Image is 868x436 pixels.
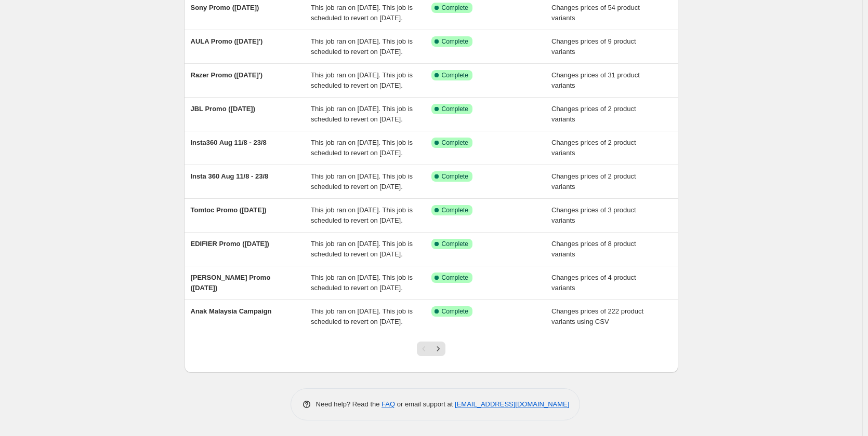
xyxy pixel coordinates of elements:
span: Complete [442,139,468,147]
span: Sony Promo ([DATE]) [191,4,259,11]
span: Complete [442,4,468,12]
span: Changes prices of 222 product variants using CSV [551,307,643,325]
span: Tomtoc Promo ([DATE]) [191,206,267,214]
span: Changes prices of 8 product variants [551,240,636,258]
span: This job ran on [DATE]. This job is scheduled to revert on [DATE]. [311,172,413,190]
span: Complete [442,274,468,282]
span: Changes prices of 4 product variants [551,274,636,292]
span: This job ran on [DATE]. This job is scheduled to revert on [DATE]. [311,139,413,157]
span: Insta 360 Aug 11/8 - 23/8 [191,172,269,180]
span: Insta360 Aug 11/8 - 23/8 [191,139,267,146]
span: Changes prices of 2 product variants [551,172,636,190]
span: Complete [442,206,468,214]
span: or email support at [395,400,455,408]
span: JBL Promo ([DATE]) [191,105,255,113]
span: This job ran on [DATE]. This job is scheduled to revert on [DATE]. [311,240,413,258]
button: Next [431,342,445,356]
span: Complete [442,307,468,316]
span: Complete [442,37,468,46]
span: This job ran on [DATE]. This job is scheduled to revert on [DATE]. [311,274,413,292]
span: Changes prices of 2 product variants [551,105,636,123]
a: [EMAIL_ADDRESS][DOMAIN_NAME] [455,400,569,408]
nav: Pagination [417,342,445,356]
a: FAQ [382,400,395,408]
span: This job ran on [DATE]. This job is scheduled to revert on [DATE]. [311,71,413,89]
span: EDIFIER Promo ([DATE]) [191,240,269,248]
span: This job ran on [DATE]. This job is scheduled to revert on [DATE]. [311,206,413,224]
span: Complete [442,240,468,248]
span: Complete [442,71,468,79]
span: Changes prices of 3 product variants [551,206,636,224]
span: Changes prices of 2 product variants [551,139,636,157]
span: Changes prices of 54 product variants [551,4,640,22]
span: This job ran on [DATE]. This job is scheduled to revert on [DATE]. [311,105,413,123]
span: Changes prices of 9 product variants [551,37,636,56]
span: Changes prices of 31 product variants [551,71,640,89]
span: [PERSON_NAME] Promo ([DATE]) [191,274,271,292]
span: Anak Malaysia Campaign [191,307,272,315]
span: Complete [442,172,468,181]
span: This job ran on [DATE]. This job is scheduled to revert on [DATE]. [311,37,413,56]
span: Need help? Read the [316,400,382,408]
span: This job ran on [DATE]. This job is scheduled to revert on [DATE]. [311,4,413,22]
span: Complete [442,105,468,113]
span: AULA Promo ([DATE]') [191,37,263,45]
span: Razer Promo ([DATE]') [191,71,263,79]
span: This job ran on [DATE]. This job is scheduled to revert on [DATE]. [311,307,413,325]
